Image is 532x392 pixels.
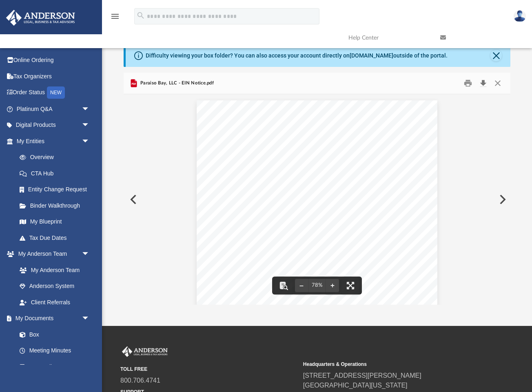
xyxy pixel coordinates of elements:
img: Anderson Advisors Platinum Portal [4,10,78,26]
button: Zoom out [295,277,308,295]
a: Forms Library [11,359,94,375]
a: Overview [11,149,102,166]
a: CTA Hub [11,165,102,182]
button: Close [490,50,502,61]
a: [STREET_ADDRESS][PERSON_NAME] [303,372,421,379]
a: Box [11,326,94,343]
div: Difficulty viewing your box folder? You can also access your account directly on outside of the p... [146,51,448,60]
div: NEW [47,86,65,99]
div: Page 1 [197,94,437,315]
div: File preview [124,94,511,305]
span: arrow_drop_down [82,117,98,134]
a: 800.706.4741 [120,377,160,384]
div: Preview [124,73,511,305]
i: menu [110,11,120,21]
span: arrow_drop_down [82,101,98,117]
img: User Pic [514,10,526,22]
a: Online Ordering [6,52,102,69]
a: Tax Due Dates [11,230,102,246]
button: Download [476,77,490,90]
div: Document Viewer [124,94,511,305]
button: Close [490,77,505,90]
a: Entity Change Request [11,182,102,198]
a: My Entitiesarrow_drop_down [6,133,102,149]
a: menu [110,16,120,21]
a: Binder Walkthrough [11,197,102,214]
a: My Documentsarrow_drop_down [6,310,98,327]
span: arrow_drop_down [82,310,98,327]
a: Client Referrals [11,294,98,310]
a: Digital Productsarrow_drop_down [6,117,102,133]
small: TOLL FREE [120,365,297,373]
a: [GEOGRAPHIC_DATA][US_STATE] [303,382,408,389]
button: Print [460,77,476,90]
button: Next File [493,188,511,211]
button: Toggle findbar [275,277,293,295]
button: Enter fullscreen [341,277,359,295]
a: My Anderson Teamarrow_drop_down [6,246,98,262]
span: arrow_drop_down [82,246,98,263]
span: arrow_drop_down [82,133,98,150]
a: My Anderson Team [11,262,94,278]
a: [DOMAIN_NAME] [350,52,393,59]
small: Headquarters & Operations [303,361,480,368]
i: search [136,11,145,20]
a: Platinum Q&Aarrow_drop_down [6,101,102,117]
a: Anderson System [11,278,98,295]
a: Tax Organizers [6,68,102,84]
a: Order StatusNEW [6,84,102,101]
span: Paraiso Bay, LLC - EIN Notice.pdf [139,80,214,87]
button: Zoom in [326,277,339,295]
a: My Blueprint [11,214,98,230]
img: Anderson Advisors Platinum Portal [120,346,169,357]
a: Meeting Minutes [11,343,98,359]
button: Previous File [124,188,142,211]
div: Current zoom level [308,283,326,288]
a: Help Center [342,22,434,54]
